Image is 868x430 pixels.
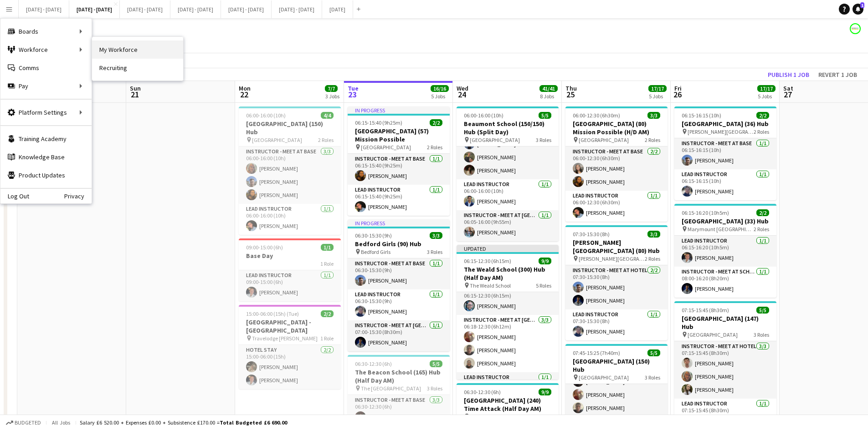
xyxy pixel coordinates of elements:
app-job-card: In progress06:15-15:40 (9h25m)2/2[GEOGRAPHIC_DATA] (57) Mission Possible [GEOGRAPHIC_DATA]2 Roles... [348,106,450,216]
div: Updated [457,245,559,252]
span: [GEOGRAPHIC_DATA] [470,137,520,143]
button: [DATE] - [DATE] [69,0,120,18]
span: 7 Roles [536,413,551,420]
span: 07:30-15:30 (8h) [573,231,610,238]
span: 3/3 [647,231,660,238]
span: 5/5 [647,349,660,356]
span: Travelodge [PERSON_NAME] [252,335,318,342]
a: Comms [0,59,92,77]
button: [DATE] - [DATE] [120,0,170,18]
app-job-card: 07:30-15:30 (8h)3/3[PERSON_NAME][GEOGRAPHIC_DATA] (80) Hub [PERSON_NAME][GEOGRAPHIC_DATA]2 RolesI... [565,225,668,340]
a: Product Updates [0,166,92,184]
h3: Bedford Girls (90) Hub [348,240,450,248]
span: 9/9 [539,389,551,395]
span: [GEOGRAPHIC_DATA] [688,331,738,338]
span: 17/17 [757,85,776,92]
a: My Workforce [92,40,183,59]
span: 9/9 [539,258,551,264]
app-card-role: Lead Instructor1/109:00-15:00 (6h)[PERSON_NAME] [239,270,341,301]
span: 3/3 [430,232,442,239]
app-card-role: Lead Instructor1/106:15-16:20 (10h5m)[PERSON_NAME] [674,236,776,267]
div: Salary £6 520.00 + Expenses £0.00 + Subsistence £170.00 = [80,419,287,426]
button: Revert 1 job [815,69,861,81]
span: 2/2 [430,119,442,126]
span: All jobs [50,419,72,426]
h3: [GEOGRAPHIC_DATA] (33) Hub [674,217,776,225]
span: 1/1 [321,244,334,251]
app-card-role: Lead Instructor1/106:00-16:00 (10h)[PERSON_NAME] [239,204,341,235]
div: Boards [0,22,92,40]
app-card-role: Instructor - Meet at Hotel2/207:30-15:30 (8h)[PERSON_NAME][PERSON_NAME] [565,265,668,309]
span: 5/5 [430,360,442,367]
span: 06:15-15:40 (9h25m) [355,119,402,126]
span: 4/4 [321,112,334,119]
span: Thu [565,84,577,92]
span: 07:15-15:45 (8h30m) [682,307,729,314]
app-card-role: Lead Instructor1/1 [457,372,559,403]
app-card-role: Instructor - Meet at Base3/306:00-16:00 (10h)[PERSON_NAME][PERSON_NAME][PERSON_NAME] [457,122,559,179]
div: 3 Jobs [325,93,339,100]
app-card-role: Instructor - Meet at Hotel3/307:15-15:45 (8h30m)[PERSON_NAME][PERSON_NAME][PERSON_NAME] [674,341,776,399]
app-job-card: 09:00-15:00 (6h)1/1Base Day1 RoleLead Instructor1/109:00-15:00 (6h)[PERSON_NAME] [239,238,341,301]
span: 15:00-06:00 (15h) (Tue) [246,310,299,317]
app-card-role: Instructor - Meet at Base3/306:00-16:00 (10h)[PERSON_NAME][PERSON_NAME][PERSON_NAME] [239,147,341,204]
h3: [GEOGRAPHIC_DATA] (150) Hub [239,120,341,136]
span: 3/3 [647,112,660,119]
button: [DATE] - [DATE] [170,0,221,18]
app-job-card: Updated06:15-12:30 (6h15m)9/9The Weald School (300) Hub (Half Day AM) The Weald School5 Roles[PER... [457,245,559,379]
app-card-role: Instructor - Meet at Base1/106:30-15:30 (9h)[PERSON_NAME] [348,258,450,289]
a: Knowledge Base [0,148,92,166]
span: 41/41 [539,85,558,92]
button: [DATE] - [DATE] [19,0,69,18]
div: Workforce [0,40,92,59]
span: 16/16 [431,85,449,92]
app-job-card: 06:15-16:15 (10h)2/2[GEOGRAPHIC_DATA] (36) Hub [PERSON_NAME][GEOGRAPHIC_DATA]2 RolesInstructor - ... [674,106,776,200]
app-card-role: Lead Instructor1/107:15-15:45 (8h30m)[PERSON_NAME] [674,399,776,430]
app-card-role: Instructor - Meet at [GEOGRAPHIC_DATA]3/306:18-12:30 (6h12m)[PERSON_NAME][PERSON_NAME][PERSON_NAME] [457,315,559,372]
app-job-card: 06:15-16:20 (10h5m)2/2[GEOGRAPHIC_DATA] (33) Hub Marymount [GEOGRAPHIC_DATA]2 RolesLead Instructo... [674,204,776,298]
app-card-role: Hotel Stay2/215:00-06:00 (15h)[PERSON_NAME][PERSON_NAME] [239,345,341,389]
span: 2 Roles [645,255,660,262]
span: 2/2 [321,310,334,317]
span: 2 Roles [754,128,769,135]
div: 5 Jobs [758,93,775,100]
span: 5 Roles [536,282,551,289]
span: 7/7 [325,85,338,92]
span: 5/5 [756,307,769,314]
h3: [GEOGRAPHIC_DATA] (147) Hub [674,314,776,331]
h3: Beaumont School (150/150) Hub (Split Day) [457,120,559,136]
span: 06:30-15:30 (9h) [355,232,392,239]
span: 09:00-15:00 (6h) [246,244,283,251]
app-card-role: Instructor - Meet at [GEOGRAPHIC_DATA]1/106:05-16:00 (9h55m)[PERSON_NAME] [457,210,559,241]
button: [DATE] [322,0,353,18]
span: [GEOGRAPHIC_DATA] [470,413,520,420]
span: Total Budgeted £6 690.00 [220,419,287,426]
app-job-card: 06:00-12:30 (6h30m)3/3[GEOGRAPHIC_DATA] (80) Mission Possible (H/D AM) [GEOGRAPHIC_DATA]2 RolesIn... [565,106,668,222]
span: Tue [348,84,359,92]
a: Training Academy [0,130,92,148]
span: 1 [860,2,864,8]
span: 25 [564,89,577,100]
button: [DATE] - [DATE] [272,0,322,18]
h3: [GEOGRAPHIC_DATA] (57) Mission Possible [348,127,450,143]
h3: The Beacon School (165) Hub (Half Day AM) [348,368,450,384]
span: Sat [783,84,793,92]
app-card-role: Lead Instructor1/106:30-15:30 (9h)[PERSON_NAME] [348,289,450,320]
span: 23 [346,89,359,100]
h3: [PERSON_NAME][GEOGRAPHIC_DATA] (80) Hub [565,238,668,255]
span: 1 Role [320,335,334,342]
app-card-role: Instructor - Meet at Base2/206:00-12:30 (6h30m)[PERSON_NAME][PERSON_NAME] [565,147,668,191]
span: 17/17 [648,85,667,92]
span: 1 Role [320,260,334,267]
span: 3 Roles [536,137,551,143]
app-job-card: 15:00-06:00 (15h) (Tue)2/2[GEOGRAPHIC_DATA] - [GEOGRAPHIC_DATA] Travelodge [PERSON_NAME]1 RoleHot... [239,305,341,389]
span: The Weald School [470,282,511,289]
span: 2 Roles [645,137,660,143]
app-card-role: Instructor - Meet at Base1/106:15-15:40 (9h25m)[PERSON_NAME] [348,154,450,185]
span: 06:30-12:30 (6h) [355,360,392,367]
span: 3 Roles [754,331,769,338]
span: 2/2 [756,209,769,216]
